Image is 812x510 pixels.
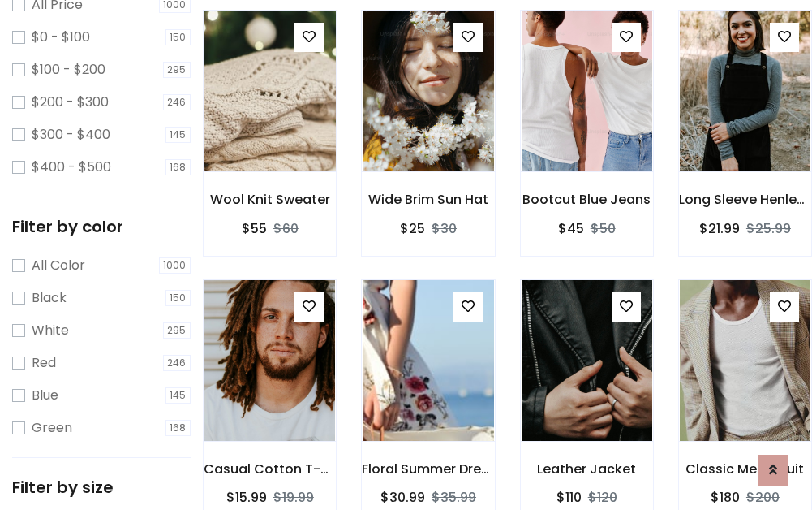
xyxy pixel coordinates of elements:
[32,386,58,405] label: Blue
[32,158,111,177] label: $400 - $500
[12,478,191,497] h5: Filter by size
[679,461,811,477] h6: Classic Men's Suit
[32,288,67,308] label: Black
[32,321,69,340] label: White
[588,488,617,507] del: $120
[273,219,299,238] del: $60
[165,290,191,306] span: 150
[32,28,90,47] label: $0 - $100
[12,217,191,236] h5: Filter by color
[362,192,494,207] h6: Wide Brim Sun Hat
[165,159,191,175] span: 168
[556,490,582,505] h6: $110
[165,420,191,436] span: 168
[32,125,110,145] label: $300 - $400
[32,93,109,112] label: $200 - $300
[163,62,191,78] span: 295
[32,418,72,438] label: Green
[165,29,191,45] span: 150
[163,94,191,110] span: 246
[362,461,494,477] h6: Floral Summer Dress
[400,221,425,236] h6: $25
[591,219,616,238] del: $50
[746,488,780,507] del: $200
[273,488,314,507] del: $19.99
[204,192,336,207] h6: Wool Knit Sweater
[204,461,336,477] h6: Casual Cotton T-Shirt
[432,219,457,238] del: $30
[32,256,85,275] label: All Color
[699,221,740,236] h6: $21.99
[521,461,653,477] h6: Leather Jacket
[432,488,476,507] del: $35.99
[380,490,425,505] h6: $30.99
[165,387,191,404] span: 145
[558,221,584,236] h6: $45
[679,192,811,207] h6: Long Sleeve Henley T-Shirt
[746,219,791,238] del: $25.99
[163,322,191,339] span: 295
[242,221,267,236] h6: $55
[521,192,653,207] h6: Bootcut Blue Jeans
[32,60,105,80] label: $100 - $200
[226,490,267,505] h6: $15.99
[165,127,191,143] span: 145
[163,355,191,371] span: 246
[711,490,740,505] h6: $180
[159,257,191,274] span: 1000
[32,353,56,373] label: Red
